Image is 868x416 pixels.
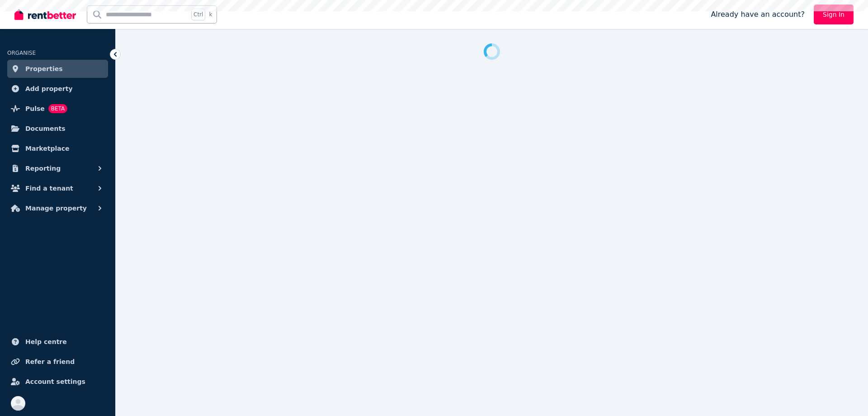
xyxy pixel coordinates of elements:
[25,376,85,387] span: Account settings
[7,199,108,217] button: Manage property
[25,183,73,194] span: Find a tenant
[7,179,108,197] button: Find a tenant
[25,83,73,94] span: Add property
[25,203,87,214] span: Manage property
[7,120,108,138] a: Documents
[25,123,66,134] span: Documents
[209,11,212,18] span: k
[25,143,69,154] span: Marketplace
[25,336,67,347] span: Help centre
[7,50,36,56] span: ORGANISE
[7,353,108,371] a: Refer a friend
[7,80,108,98] a: Add property
[814,5,854,24] a: Sign In
[7,60,108,78] a: Properties
[25,356,75,367] span: Refer a friend
[25,63,63,74] span: Properties
[7,159,108,177] button: Reporting
[7,373,108,391] a: Account settings
[711,9,805,20] span: Already have an account?
[14,8,76,21] img: RentBetter
[7,333,108,351] a: Help centre
[7,100,108,118] a: PulseBETA
[25,103,45,114] span: Pulse
[25,163,61,174] span: Reporting
[191,9,205,20] span: Ctrl
[7,139,108,158] a: Marketplace
[48,104,67,113] span: BETA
